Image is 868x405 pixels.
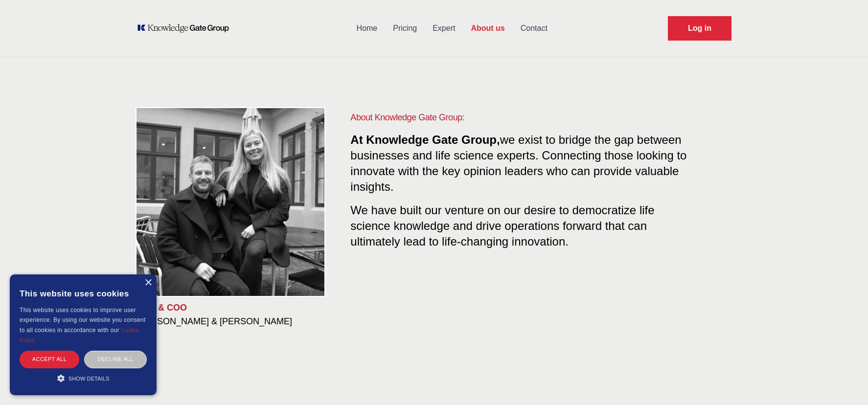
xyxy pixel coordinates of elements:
div: Accept all [20,351,79,368]
img: KOL management, KEE, Therapy area experts [137,108,324,296]
p: CEO & COO [137,302,335,314]
h1: About Knowledge Gate Group: [350,111,692,124]
a: Pricing [385,16,425,41]
a: Request Demo [668,16,731,41]
a: Contact [513,16,555,41]
span: At Knowledge Gate Group, [350,133,500,146]
a: KOL Knowledge Platform: Talk to Key External Experts (KEE) [137,23,236,33]
span: Show details [69,376,110,382]
div: Decline all [84,351,147,368]
span: We have built our venture on our desire to democratize life science knowledge and drive operation... [350,200,654,248]
span: we exist to bridge the gap between businesses and life science experts. Connecting those looking ... [350,133,686,193]
span: This website uses cookies to improve user experience. By using our website you consent to all coo... [20,307,145,334]
a: Expert [425,16,463,41]
a: About us [463,16,512,41]
a: Home [349,16,386,41]
a: Cookie Policy [20,327,139,343]
div: This website uses cookies [20,282,147,305]
div: Close [144,279,152,287]
div: Show details [20,373,147,383]
h3: [PERSON_NAME] & [PERSON_NAME] [137,315,335,327]
iframe: Chat Widget [819,358,868,405]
